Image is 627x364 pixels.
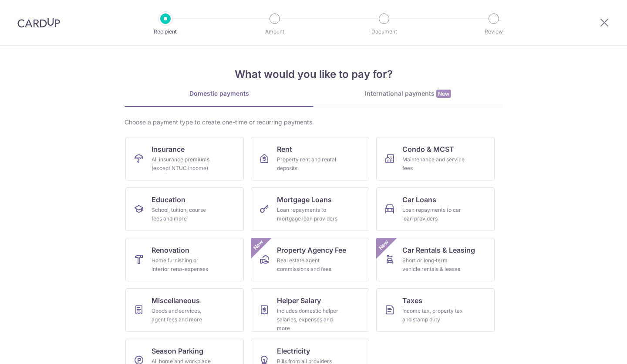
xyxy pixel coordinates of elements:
a: RenovationHome furnishing or interior reno-expenses [125,238,244,281]
span: Mortgage Loans [277,194,332,205]
div: Real estate agent commissions and fees [277,256,340,274]
span: Condo & MCST [402,144,454,154]
h4: What would you like to pay for? [125,67,502,82]
span: Helper Salary [277,295,321,306]
span: New [436,90,451,98]
span: New [377,238,391,252]
span: Car Rentals & Leasing [402,245,475,255]
div: Short or long‑term vehicle rentals & leases [402,256,465,274]
span: Rent [277,144,292,154]
a: Helper SalaryIncludes domestic helper salaries, expenses and more [251,288,369,332]
div: School, tuition, course fees and more [152,206,214,223]
span: Renovation [152,245,189,255]
img: CardUp [17,17,60,28]
span: New [251,238,266,252]
a: InsuranceAll insurance premiums (except NTUC Income) [125,137,244,180]
a: RentProperty rent and rental deposits [251,137,369,180]
span: Insurance [152,144,185,154]
div: Includes domestic helper salaries, expenses and more [277,307,340,333]
div: Property rent and rental deposits [277,155,340,173]
p: Recipient [133,27,198,36]
a: MiscellaneousGoods and services, agent fees and more [125,288,244,332]
div: Home furnishing or interior reno-expenses [152,256,214,274]
div: Domestic payments [125,89,313,98]
a: Car LoansLoan repayments to car loan providers [376,187,495,231]
div: All insurance premiums (except NTUC Income) [152,155,214,173]
span: Season Parking [152,346,203,356]
div: Loan repayments to mortgage loan providers [277,206,340,223]
a: EducationSchool, tuition, course fees and more [125,187,244,231]
div: Maintenance and service fees [402,155,465,173]
div: Income tax, property tax and stamp duty [402,307,465,324]
a: Mortgage LoansLoan repayments to mortgage loan providers [251,187,369,231]
span: Education [152,194,185,205]
div: Loan repayments to car loan providers [402,206,465,223]
p: Amount [243,27,307,36]
div: Goods and services, agent fees and more [152,307,214,324]
a: TaxesIncome tax, property tax and stamp duty [376,288,495,332]
span: Property Agency Fee [277,245,346,255]
a: Condo & MCSTMaintenance and service fees [376,137,495,180]
span: Taxes [402,295,422,306]
span: Car Loans [402,194,436,205]
a: Car Rentals & LeasingShort or long‑term vehicle rentals & leasesNew [376,238,495,281]
div: International payments [313,89,502,98]
p: Document [352,27,416,36]
p: Review [462,27,526,36]
span: Miscellaneous [152,295,200,306]
div: Choose a payment type to create one-time or recurring payments. [125,118,502,127]
a: Property Agency FeeReal estate agent commissions and feesNew [251,238,369,281]
span: Electricity [277,346,310,356]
